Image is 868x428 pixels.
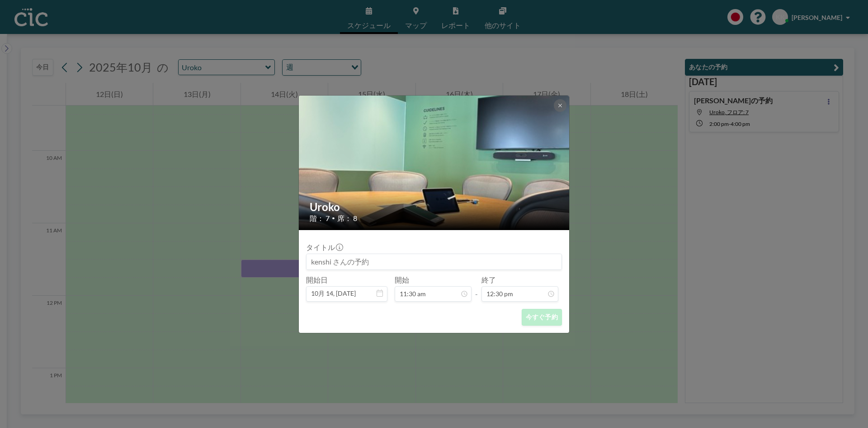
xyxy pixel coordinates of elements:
label: 終了 [481,275,496,284]
span: 階： 7 [310,214,330,223]
button: 今すぐ予約 [522,309,562,326]
label: タイトル [306,243,342,252]
span: 席： 8 [337,214,357,223]
span: - [475,279,478,298]
input: kenshi さんの予約 [307,254,561,269]
label: 開始日 [306,275,328,284]
label: 開始 [395,275,409,284]
h2: Uroko [310,200,559,214]
span: • [332,215,335,221]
